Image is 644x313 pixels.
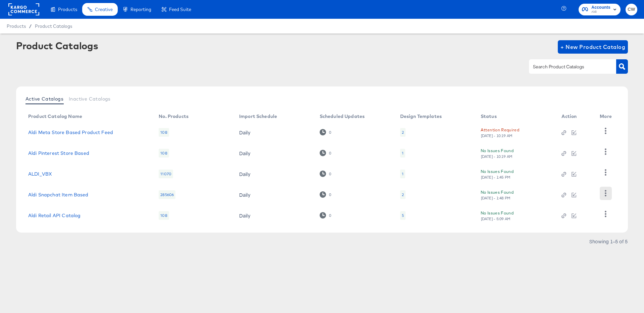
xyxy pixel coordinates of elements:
[320,150,331,156] div: 0
[329,192,331,197] div: 0
[591,4,610,11] span: Accounts
[560,42,625,52] span: + New Product Catalog
[329,130,331,135] div: 0
[481,133,513,138] div: [DATE] - 10:19 AM
[95,7,113,12] span: Creative
[234,205,314,226] td: Daily
[35,23,72,29] a: Product Catalogs
[591,9,610,15] span: Aldi
[320,114,365,119] div: Scheduled Updates
[481,126,519,133] div: Attention Required
[628,6,635,13] span: CW
[28,192,89,197] a: Aldi Snapchat Item Based
[329,151,331,155] div: 0
[7,23,26,29] span: Products
[234,143,314,164] td: Daily
[234,184,314,205] td: Daily
[28,213,80,218] a: Aldi Retail API Catalog
[589,239,628,244] div: Showing 1–5 of 5
[28,150,89,156] a: Aldi Pinterest Store Based
[400,114,442,119] div: Design Templates
[400,190,406,199] div: 2
[400,211,406,220] div: 5
[26,23,35,29] span: /
[475,111,556,122] th: Status
[320,212,331,218] div: 0
[234,122,314,143] td: Daily
[626,4,637,15] button: CW
[400,170,405,178] div: 1
[239,114,277,119] div: Import Schedule
[16,40,98,51] div: Product Catalogs
[329,213,331,218] div: 0
[159,170,173,178] div: 11070
[594,111,620,122] th: More
[320,191,331,198] div: 0
[402,213,404,218] div: 5
[320,129,331,135] div: 0
[159,211,169,220] div: 108
[58,7,77,12] span: Products
[25,96,63,102] span: Active Catalogs
[402,130,404,135] div: 2
[159,190,175,199] div: 285606
[556,111,594,122] th: Action
[28,130,113,135] a: Aldi Meta Store Based Product Feed
[159,149,169,158] div: 108
[159,114,189,119] div: No. Products
[234,164,314,184] td: Daily
[159,128,169,137] div: 108
[320,171,331,177] div: 0
[28,114,82,119] div: Product Catalog Name
[579,4,621,15] button: AccountsAldi
[130,7,151,12] span: Reporting
[400,149,405,158] div: 1
[532,63,603,71] input: Search Product Catalogs
[28,171,52,177] a: ALDI_VBX
[402,150,404,156] div: 1
[402,171,404,177] div: 1
[169,7,191,12] span: Feed Suite
[400,128,406,137] div: 2
[481,126,519,138] button: Attention Required[DATE] - 10:19 AM
[329,172,331,176] div: 0
[69,96,111,102] span: Inactive Catalogs
[558,40,628,54] button: + New Product Catalog
[402,192,404,197] div: 2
